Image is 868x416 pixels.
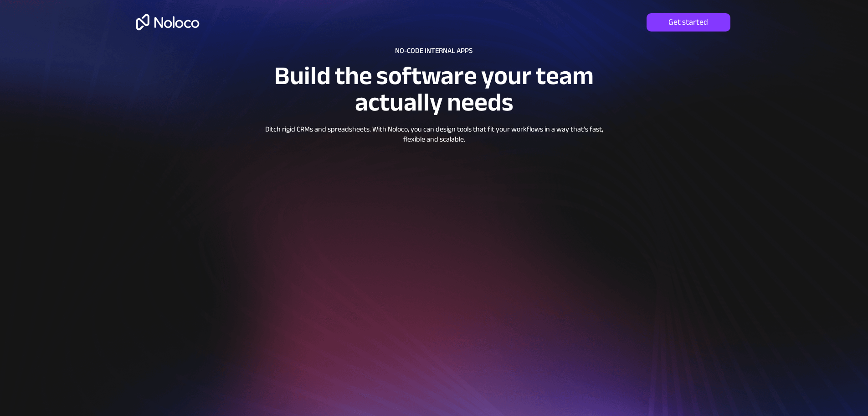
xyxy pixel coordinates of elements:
[647,13,730,32] a: Get started
[647,17,730,27] span: Get started
[274,52,594,126] span: Build the software your team actually needs
[395,44,473,58] span: NO-CODE INTERNAL APPS
[265,122,603,146] span: Ditch rigid CRMs and spreadsheets. With Noloco, you can design tools that fit your workflows in a...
